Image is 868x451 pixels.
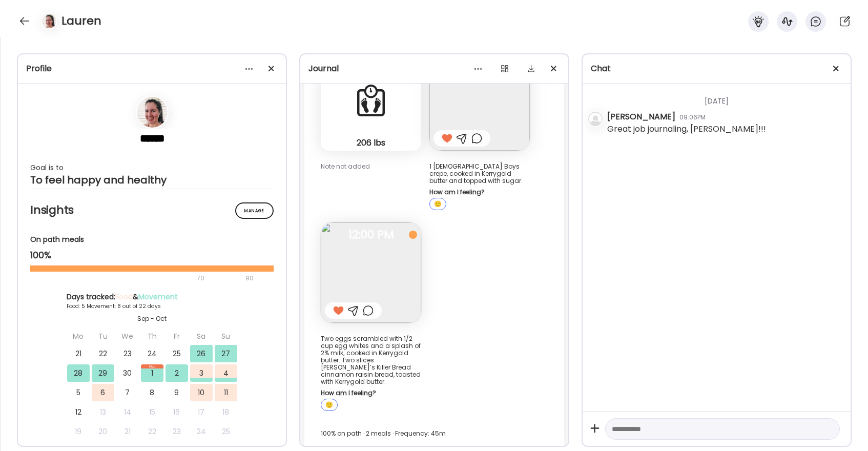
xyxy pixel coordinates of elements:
[141,423,163,440] div: 22
[116,327,139,345] div: We
[115,292,133,302] span: Food
[30,161,274,174] div: Goal is to
[215,327,237,345] div: Su
[166,327,188,345] div: Fr
[429,189,530,196] div: How am I feeling?
[67,403,90,421] div: 12
[67,345,90,362] div: 21
[30,234,274,245] div: On path meals
[141,403,163,421] div: 15
[92,403,114,421] div: 13
[591,63,842,75] div: Chat
[116,423,139,440] div: 21
[190,327,213,345] div: Sa
[92,423,114,440] div: 20
[166,345,188,362] div: 25
[429,50,530,151] img: images%2FbDv86541nDhxdwMPuXsD4ZtcFAj1%2FOrplNJ4lDe24LcWcK8q4%2FyktR8J2697Q4LODQIAcr_240
[215,384,237,401] div: 11
[116,364,139,382] div: 30
[141,345,163,362] div: 24
[141,384,163,401] div: 8
[679,113,706,122] div: 09:06PM
[141,327,163,345] div: Th
[321,399,338,411] div: 🙂
[166,403,188,421] div: 16
[607,111,675,123] div: [PERSON_NAME]
[244,272,255,284] div: 90
[116,345,139,362] div: 23
[30,249,274,261] div: 100%
[325,137,417,148] div: 206 lbs
[588,112,603,126] img: bg-avatar-default.svg
[215,364,237,382] div: 4
[215,403,237,421] div: 18
[215,345,237,362] div: 27
[92,327,114,345] div: Tu
[321,427,548,440] div: 100% on path · 2 meals · Frequency: 45m
[429,198,446,210] div: 🙂
[116,403,139,421] div: 14
[308,63,560,75] div: Journal
[67,327,90,345] div: Mo
[190,384,213,401] div: 10
[67,384,90,401] div: 5
[116,384,139,401] div: 7
[321,222,421,323] img: images%2FbDv86541nDhxdwMPuXsD4ZtcFAj1%2FHuiSaDqt3uPYmfrTOpas%2Fzd0umlCJnXhKSobhdlHz_240
[321,389,421,397] div: How am I feeling?
[321,162,370,171] span: Note not added
[141,364,163,382] div: 1
[67,364,90,382] div: 28
[26,63,278,75] div: Profile
[215,423,237,440] div: 25
[190,423,213,440] div: 24
[166,364,188,382] div: 2
[190,364,213,382] div: 3
[429,163,530,184] div: 1 [DEMOGRAPHIC_DATA] Boys crepe, cooked in Kerrygold butter and topped with sugar.
[607,123,766,135] div: Great job journaling, [PERSON_NAME]!!!
[42,14,56,28] img: avatars%2FbDv86541nDhxdwMPuXsD4ZtcFAj1
[190,403,213,421] div: 17
[67,302,238,310] div: Food: 5 Movement: 8 out of 22 days
[137,97,168,128] img: avatars%2FbDv86541nDhxdwMPuXsD4ZtcFAj1
[166,423,188,440] div: 23
[138,292,178,302] span: Movement
[67,314,238,323] div: Sep - Oct
[92,345,114,362] div: 22
[30,272,242,284] div: 70
[235,202,274,219] div: Manage
[190,345,213,362] div: 26
[67,423,90,440] div: 19
[92,384,114,401] div: 6
[141,364,163,368] div: Oct
[61,13,101,29] h4: Lauren
[67,292,238,302] div: Days tracked: &
[30,174,274,186] div: To feel happy and healthy
[30,202,274,218] h2: Insights
[321,335,421,385] div: Two eggs scrambled with 1/2 cup egg whites and a splash of 2% milk; cooked in Kerrygold butter. T...
[321,230,421,239] span: 12:00 PM
[92,364,114,382] div: 29
[607,84,842,111] div: [DATE]
[166,384,188,401] div: 9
